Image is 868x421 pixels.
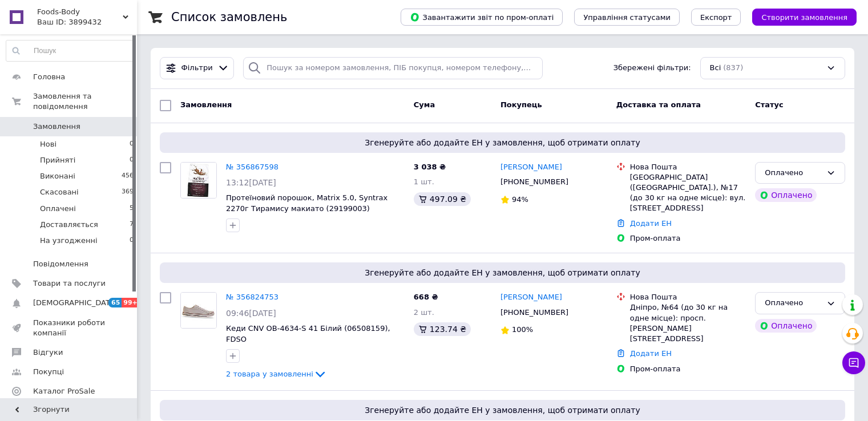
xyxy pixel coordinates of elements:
[243,57,543,79] input: Пошук за номером замовлення, ПІБ покупця, номером телефону, Email, номером накладної
[226,163,278,171] a: № 356867598
[33,278,106,289] span: Товари та послуги
[710,63,721,74] span: Всі
[498,175,571,189] div: [PHONE_NUMBER]
[130,220,134,230] span: 7
[842,351,865,374] button: Чат з покупцем
[630,302,746,344] div: Дніпро, №64 (до 30 кг на одне місце): просп. [PERSON_NAME][STREET_ADDRESS]
[630,292,746,302] div: Нова Пошта
[700,13,732,22] span: Експорт
[765,297,822,309] div: Оплачено
[130,155,134,165] span: 0
[755,319,817,333] div: Оплачено
[616,100,701,109] span: Доставка та оплата
[33,318,106,338] span: Показники роботи компанії
[765,167,822,179] div: Оплачено
[752,9,857,26] button: Створити замовлення
[691,9,741,26] button: Експорт
[226,324,390,343] a: Кеди CNV OB-4634-S 41 Білий (06508159), FDSO
[630,233,746,244] div: Пром-оплата
[37,7,123,17] span: Foods-Body
[180,292,217,329] a: Фото товару
[630,349,672,358] a: Додати ЕН
[33,259,88,269] span: Повідомлення
[122,171,134,181] span: 456
[630,162,746,172] div: Нова Пошта
[33,72,65,82] span: Головна
[613,63,691,74] span: Збережені фільтри:
[226,370,313,378] span: 2 товара у замовленні
[226,370,327,378] a: 2 товара у замовленні
[33,91,137,112] span: Замовлення та повідомлення
[630,172,746,214] div: [GEOGRAPHIC_DATA] ([GEOGRAPHIC_DATA].), №17 (до 30 кг на одне місце): вул. [STREET_ADDRESS]
[512,325,533,334] span: 100%
[122,187,134,197] span: 369
[226,193,387,213] a: Протеїновий порошок, Matrix 5.0, Syntrax 2270г Тирамису макиато (29199003)
[33,386,95,396] span: Каталог ProSale
[500,162,562,173] a: [PERSON_NAME]
[630,219,672,228] a: Додати ЕН
[40,187,79,197] span: Скасовані
[164,137,841,148] span: Згенеруйте або додайте ЕН у замовлення, щоб отримати оплату
[498,305,571,320] div: [PHONE_NUMBER]
[181,163,216,198] img: Фото товару
[164,404,841,416] span: Згенеруйте або додайте ЕН у замовлення, щоб отримати оплату
[414,100,435,109] span: Cума
[574,9,680,26] button: Управління статусами
[414,293,438,301] span: 668 ₴
[122,298,140,307] span: 99+
[164,267,841,278] span: Згенеруйте або додайте ЕН у замовлення, щоб отримати оплату
[40,220,98,230] span: Доставляється
[410,12,554,22] span: Завантажити звіт по пром-оплаті
[40,236,98,246] span: На узгодженні
[414,163,446,171] span: 3 038 ₴
[414,192,471,206] div: 497.09 ₴
[33,122,80,132] span: Замовлення
[226,178,276,187] span: 13:12[DATE]
[33,298,118,308] span: [DEMOGRAPHIC_DATA]
[6,41,134,61] input: Пошук
[414,177,434,186] span: 1 шт.
[414,322,471,336] div: 123.74 ₴
[583,13,671,22] span: Управління статусами
[130,139,134,149] span: 0
[500,100,542,109] span: Покупець
[181,293,216,328] img: Фото товару
[414,308,434,317] span: 2 шт.
[401,9,563,26] button: Завантажити звіт по пром-оплаті
[40,204,76,214] span: Оплачені
[741,13,857,21] a: Створити замовлення
[723,63,743,72] span: (837)
[130,236,134,246] span: 0
[181,63,213,74] span: Фільтри
[180,162,217,199] a: Фото товару
[226,309,276,318] span: 09:46[DATE]
[180,100,232,109] span: Замовлення
[108,298,122,307] span: 65
[630,364,746,374] div: Пром-оплата
[40,139,56,149] span: Нові
[37,17,137,27] div: Ваш ID: 3899432
[761,13,847,22] span: Створити замовлення
[33,347,63,358] span: Відгуки
[40,155,75,165] span: Прийняті
[130,204,134,214] span: 5
[755,188,817,202] div: Оплачено
[512,195,528,204] span: 94%
[33,367,64,377] span: Покупці
[40,171,75,181] span: Виконані
[500,292,562,303] a: [PERSON_NAME]
[226,293,278,301] a: № 356824753
[171,10,287,24] h1: Список замовлень
[755,100,784,109] span: Статус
